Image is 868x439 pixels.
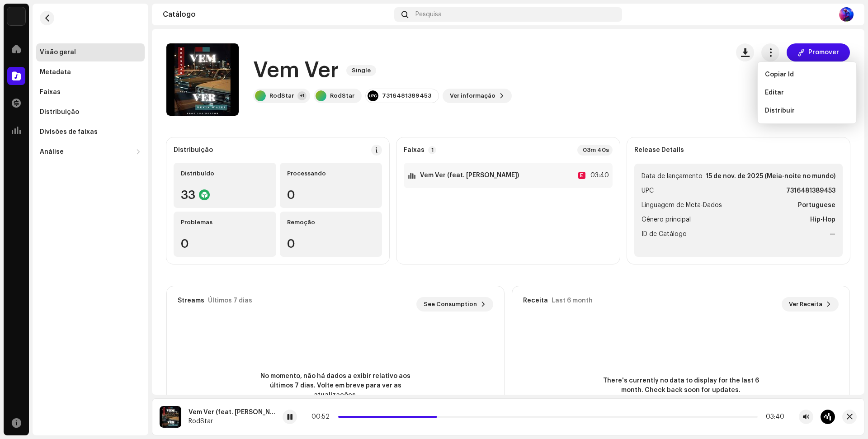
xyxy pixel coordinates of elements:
[428,146,436,154] p-badge: 1
[578,172,585,179] div: E
[642,200,722,211] span: Linguagem de Meta-Dados
[7,7,25,25] img: c86870aa-2232-4ba3-9b41-08f587110171
[765,89,784,96] span: Editar
[523,297,548,304] div: Receita
[416,297,493,312] button: See Consumption
[181,170,269,177] div: Distribuído
[450,87,495,105] span: Ver informação
[36,143,145,161] re-m-nav-dropdown: Análise
[782,297,839,312] button: Ver Receita
[443,89,512,103] button: Ver informação
[577,145,613,156] div: 03m 40s
[634,146,684,154] strong: Release Details
[642,214,691,225] span: Gênero principal
[160,406,181,428] img: 5afd6a61-e47a-40f5-ab3b-c73557be981c
[40,109,79,116] div: Distribuição
[642,229,687,240] span: ID de Catálogo
[40,148,64,156] div: Análise
[36,63,145,81] re-m-nav-item: Metadata
[297,91,307,100] div: +1
[269,92,294,99] div: RodStar
[761,413,784,420] div: 03:40
[178,297,204,304] div: Streams
[311,413,335,420] div: 00:52
[787,43,850,61] button: Promover
[404,146,425,154] strong: Faixas
[808,43,839,61] span: Promover
[189,418,275,425] div: RodStar
[589,170,609,181] div: 03:40
[839,7,854,22] img: 751e4268-983f-47a9-a5e3-1c3377e8d897
[163,11,391,18] div: Catálogo
[208,297,252,304] div: Últimos 7 dias
[174,146,213,154] div: Distribuição
[415,11,442,18] span: Pesquisa
[424,295,477,313] span: See Consumption
[789,295,822,313] span: Ver Receita
[765,107,795,114] span: Distribuir
[599,376,762,395] span: There's currently no data to display for the last 6 month. Check back soon for updates.
[36,123,145,141] re-m-nav-item: Divisões de faixas
[330,92,354,99] div: RodStar
[706,171,835,182] strong: 15 de nov. de 2025 (Meia-noite no mundo)
[36,83,145,101] re-m-nav-item: Faixas
[287,170,375,177] div: Processando
[254,372,417,400] span: No momento, não há dados a exibir relativo aos últimos 7 dias. Volte em breve para ver as atualiz...
[798,200,835,211] strong: Portuguese
[40,69,71,76] div: Metadata
[765,71,794,78] span: Copiar Id
[40,49,76,56] div: Visão geral
[181,219,269,226] div: Problemas
[420,172,519,179] strong: Vem Ver (feat. [PERSON_NAME])
[189,409,275,416] div: Vem Ver (feat. [PERSON_NAME])
[346,65,376,76] span: Single
[40,89,61,96] div: Faixas
[786,185,835,196] strong: 7316481389453
[36,103,145,121] re-m-nav-item: Distribuição
[552,297,593,304] div: Last 6 month
[830,229,835,240] strong: —
[287,219,375,226] div: Remoção
[36,43,145,61] re-m-nav-item: Visão geral
[253,56,339,85] h1: Vem Ver
[642,185,654,196] span: UPC
[810,214,835,225] strong: Hip-Hop
[40,128,98,136] div: Divisões de faixas
[642,171,703,182] span: Data de lançamento
[382,92,431,99] div: 7316481389453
